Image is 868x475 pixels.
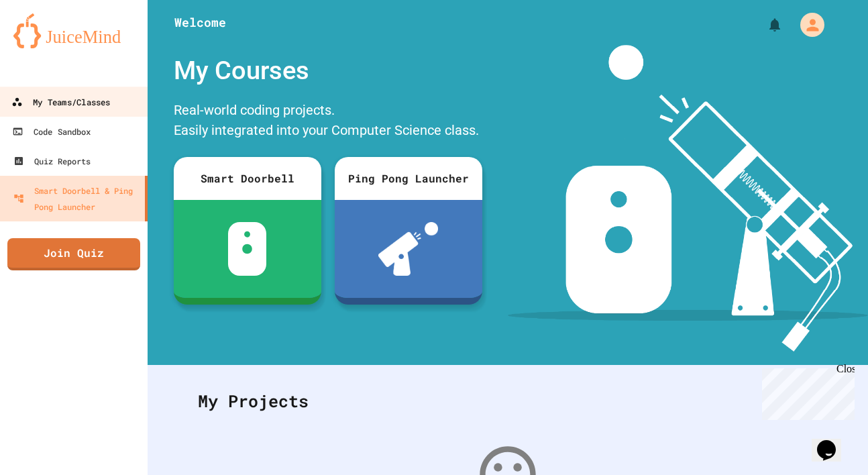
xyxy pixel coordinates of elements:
img: banner-image-my-projects.png [508,45,867,352]
img: ppl-with-ball.png [378,222,438,276]
div: Code Sandbox [12,123,91,140]
div: Smart Doorbell & Ping Pong Launcher [13,182,140,215]
div: Smart Doorbell [174,157,321,200]
img: logo-orange.svg [13,13,134,48]
div: Chat with us now!Close [5,5,93,85]
img: sdb-white.svg [228,222,266,276]
div: Quiz Reports [13,153,91,169]
div: Ping Pong Launcher [335,157,482,200]
iframe: chat widget [812,421,855,462]
div: Real-world coding projects. Easily integrated into your Computer Science class. [167,97,489,147]
a: Join Quiz [7,238,140,270]
div: My Courses [167,45,489,97]
div: My Projects [184,375,831,427]
div: My Account [786,9,828,40]
iframe: chat widget [757,363,855,420]
div: My Notifications [742,13,786,36]
div: My Teams/Classes [11,94,110,111]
